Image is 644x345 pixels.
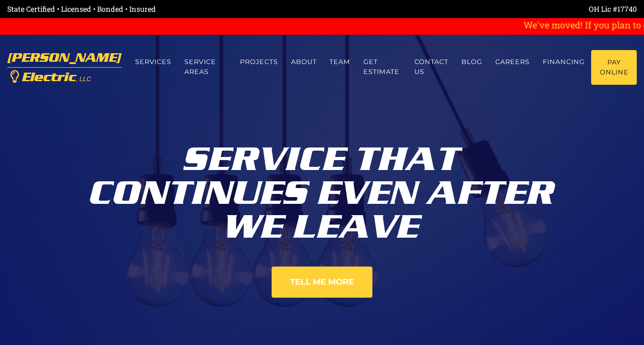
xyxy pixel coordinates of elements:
a: Services [129,50,178,74]
a: Blog [455,50,489,74]
a: Careers [489,50,536,74]
a: Tell Me More [272,267,372,298]
a: Get estimate [357,50,408,84]
a: Team [323,50,357,74]
a: Service Areas [178,50,234,84]
a: About [284,50,323,74]
a: Contact us [408,50,455,84]
a: Financing [536,50,591,74]
a: Pay Online [591,50,637,85]
span: , LLC [76,75,91,83]
div: OH Lic #17740 [322,4,637,14]
a: [PERSON_NAME] Electric, LLC [7,46,122,89]
div: Service That Continues Even After We Leave [71,135,573,244]
div: State Certified • Licensed • Bonded • Insured [7,4,322,14]
a: Projects [233,50,284,74]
